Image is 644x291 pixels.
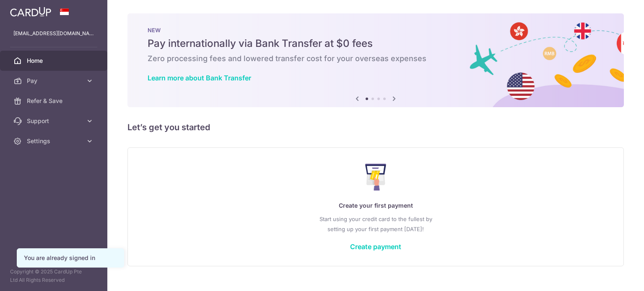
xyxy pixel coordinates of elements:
span: Support [27,117,82,125]
img: Make Payment [365,164,387,191]
h6: Zero processing fees and lowered transfer cost for your overseas expenses [148,54,604,64]
h5: Let’s get you started [127,121,624,134]
span: Settings [27,137,82,145]
a: Learn more about Bank Transfer [148,74,251,82]
p: [EMAIL_ADDRESS][DOMAIN_NAME] [13,29,94,38]
span: Refer & Save [27,97,82,105]
a: Create payment [350,242,401,251]
span: Home [27,57,82,65]
p: Create your first payment [145,201,607,211]
iframe: Opens a widget where you can find more information [590,266,636,287]
img: Bank transfer banner [127,13,624,107]
p: Start using your credit card to the fullest by setting up your first payment [DATE]! [145,214,607,234]
div: You are already signed in [24,254,117,262]
img: CardUp [10,7,51,17]
span: Pay [27,77,82,85]
h5: Pay internationally via Bank Transfer at $0 fees [148,37,604,50]
p: NEW [148,27,604,33]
